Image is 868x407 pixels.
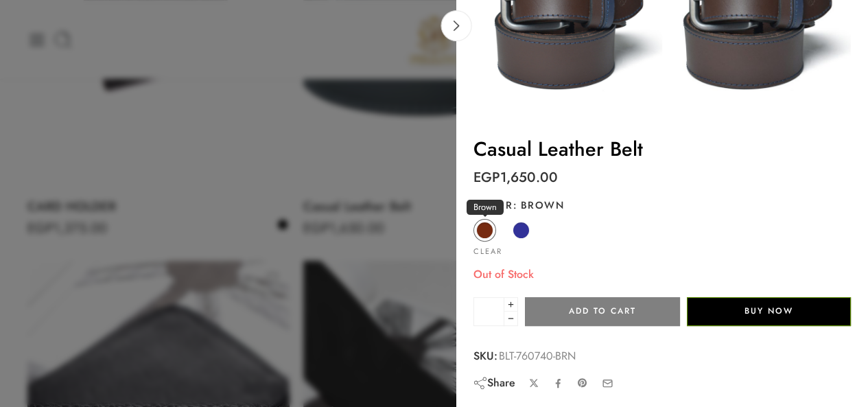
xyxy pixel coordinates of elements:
[473,347,497,365] strong: SKU:
[473,375,515,391] div: Share
[473,297,504,326] input: Product quantity
[525,297,680,326] button: Add to cart
[513,198,564,212] span: Brown
[473,135,643,163] a: Casual Leather Belt
[499,347,576,365] span: BLT-760740-BRN
[467,200,504,215] span: Brown
[473,167,558,187] bdi: 1,650.00
[529,378,539,388] a: Share on X
[473,219,496,242] a: Brown
[553,378,563,388] a: Share on Facebook
[473,167,500,187] span: EGP
[602,377,613,389] a: Email to your friends
[473,266,851,283] p: Out of Stock
[473,198,851,212] label: Color
[473,248,502,255] a: Clear options
[577,377,588,388] a: Pin on Pinterest
[687,297,851,326] button: Buy Now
